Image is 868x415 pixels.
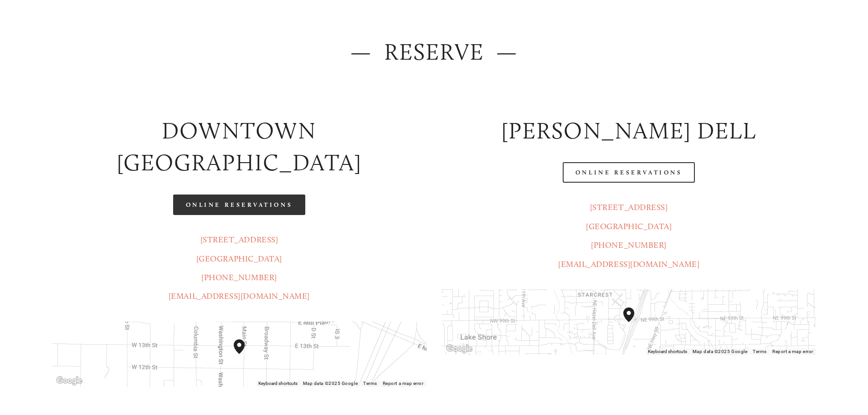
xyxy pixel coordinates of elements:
a: [PHONE_NUMBER] [201,272,277,282]
a: Online Reservations [563,162,695,183]
a: [STREET_ADDRESS] [200,235,278,245]
span: Map data ©2025 Google [303,381,358,386]
a: Online Reservations [173,195,305,215]
a: [PHONE_NUMBER] [591,240,667,250]
div: Amaro's Table 816 Northeast 98th Circle Vancouver, WA, 98665, United States [623,307,645,337]
a: [GEOGRAPHIC_DATA] [196,254,282,264]
button: Keyboard shortcuts [648,348,687,355]
a: [EMAIL_ADDRESS][DOMAIN_NAME] [558,259,699,269]
img: Google [444,343,474,355]
h2: Downtown [GEOGRAPHIC_DATA] [52,115,426,179]
div: Amaro's Table 1220 Main Street vancouver, United States [234,339,256,369]
a: [STREET_ADDRESS] [590,202,668,212]
a: Report a map error [383,381,424,386]
a: Terms [363,381,377,386]
a: Report a map error [772,349,813,354]
a: [EMAIL_ADDRESS][DOMAIN_NAME] [169,291,310,301]
a: Terms [753,349,767,354]
img: Google [54,375,84,387]
a: [GEOGRAPHIC_DATA] [586,221,672,231]
h2: [PERSON_NAME] DELL [442,115,816,147]
a: Open this area in Google Maps (opens a new window) [54,375,84,387]
a: Open this area in Google Maps (opens a new window) [444,343,474,355]
button: Keyboard shortcuts [258,380,298,387]
span: Map data ©2025 Google [693,349,747,354]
